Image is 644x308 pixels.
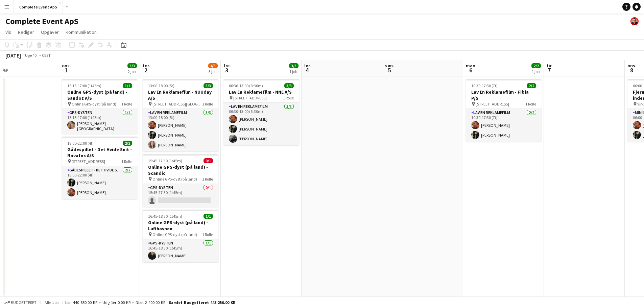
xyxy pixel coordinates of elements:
h3: Lav En Reklamefilm - NNE A/S [223,89,299,95]
span: [STREET_ADDRESS][GEOGRAPHIC_DATA] [152,101,202,106]
h3: Lav En Reklamefilm - Fibia P/S [466,89,542,101]
span: 1 [61,66,71,74]
button: Complete Event ApS [14,0,63,14]
span: Samlet budgetteret 443 250.00 KR [169,300,235,305]
span: 3/3 [289,63,299,68]
span: 18:00-22:00 (4t) [67,141,94,146]
h3: Gådespillet - Det Hvide Snit - Novafos A/S [62,146,138,159]
div: Løn 440 850.00 KR + Udgifter 0.00 KR + Diæt 2 400.00 KR = [65,300,235,305]
div: 1 job [532,69,541,74]
app-user-avatar: Christian Brøckner [630,17,639,25]
h3: Online GPS-dyst (på land) - Sandoz A/S [62,89,138,101]
span: Online GPS-dyst (på land) [152,232,197,237]
span: 13:00-18:00 (5t) [148,83,174,88]
span: 4/5 [208,63,218,68]
span: [STREET_ADDRESS] [72,159,105,164]
span: 6 [465,66,477,74]
a: Vis [3,28,14,37]
span: 8 [626,66,637,74]
span: 7 [546,66,553,74]
h3: Online GPS-dyst (på land) - Lufthavnen [143,219,218,232]
span: Kommunikation [66,29,97,35]
span: ons. [627,63,637,69]
span: 1/1 [123,83,132,88]
span: Rediger [18,29,34,35]
div: 3 job [209,69,217,74]
span: 1 Rolle [121,159,132,164]
span: 1 Rolle [525,101,536,106]
span: 2 [142,66,150,74]
a: Kommunikation [63,28,99,37]
div: CEST [42,53,51,58]
app-job-card: 18:00-22:00 (4t)2/2Gådespillet - Det Hvide Snit - Novafos A/S [STREET_ADDRESS]1 RolleGådespillet ... [62,137,138,199]
app-card-role: Lav En Reklamefilm3/306:30-13:00 (6t30m)[PERSON_NAME][PERSON_NAME][PERSON_NAME] [223,103,299,145]
span: 0/1 [204,158,213,163]
span: 1 Rolle [283,95,294,100]
span: [STREET_ADDRESS] [476,101,509,106]
span: 16:45-18:30 (1t45m) [148,214,182,219]
div: 2 job [128,69,137,74]
span: 3/3 [284,83,294,88]
span: Alle job [43,300,59,305]
app-card-role: Lav En Reklamefilm2/210:30-17:30 (7t)[PERSON_NAME][PERSON_NAME] [466,109,542,142]
span: tor. [143,63,150,69]
button: Budgetteret [3,299,38,306]
span: Budgetteret [11,300,37,305]
span: 1 Rolle [202,232,213,237]
span: 10:30-17:30 (7t) [471,83,498,88]
span: Opgaver [41,29,59,35]
span: ons. [62,63,71,69]
app-job-card: 13:00-18:00 (5t)3/3Lav En Reklamefilm - NUUday A/S [STREET_ADDRESS][GEOGRAPHIC_DATA]1 RolleLav En... [143,79,218,151]
app-job-card: 06:30-13:00 (6t30m)3/3Lav En Reklamefilm - NNE A/S [STREET_ADDRESS]1 RolleLav En Reklamefilm3/306... [223,79,299,145]
span: lør. [304,63,311,69]
div: 1 job [289,69,298,74]
span: tir. [547,63,553,69]
span: [STREET_ADDRESS] [233,95,267,100]
span: 1 Rolle [202,101,213,106]
app-job-card: 15:15-17:00 (1t45m)1/1Online GPS-dyst (på land) - Sandoz A/S Online GPS-dyst (på land)1 RolleGPS-... [62,79,138,134]
app-card-role: GPS-dysten0/115:45-17:30 (1t45m) [143,184,218,207]
span: 5 [384,66,394,74]
span: 3 [222,66,231,74]
h3: Online GPS-dyst (på land) - Scandic [143,164,218,176]
span: 15:15-17:00 (1t45m) [67,83,101,88]
span: 3/3 [127,63,137,68]
app-card-role: GPS-dysten1/115:15-17:00 (1t45m)[PERSON_NAME][GEOGRAPHIC_DATA] [62,109,138,134]
span: søn. [385,63,394,69]
span: 2/2 [531,63,541,68]
span: fre. [223,63,231,69]
span: Uge 40 [22,53,39,58]
app-job-card: 10:30-17:30 (7t)2/2Lav En Reklamefilm - Fibia P/S [STREET_ADDRESS]1 RolleLav En Reklamefilm2/210:... [466,79,542,142]
span: 1 Rolle [202,176,213,182]
app-card-role: Lav En Reklamefilm3/313:00-18:00 (5t)[PERSON_NAME][PERSON_NAME][PERSON_NAME] [143,109,218,151]
span: 2/2 [123,141,132,146]
div: [DATE] [5,52,21,59]
span: Online GPS-dyst (på land) [72,101,116,106]
app-card-role: GPS-dysten1/116:45-18:30 (1t45m)[PERSON_NAME] [143,239,218,262]
app-job-card: 16:45-18:30 (1t45m)1/1Online GPS-dyst (på land) - Lufthavnen Online GPS-dyst (på land)1 RolleGPS-... [143,210,218,262]
a: Opgaver [38,28,62,37]
app-job-card: 15:45-17:30 (1t45m)0/1Online GPS-dyst (på land) - Scandic Online GPS-dyst (på land)1 RolleGPS-dys... [143,154,218,207]
h1: Complete Event ApS [5,16,78,26]
span: 2/2 [527,83,536,88]
span: man. [466,63,477,69]
span: 1 Rolle [121,101,132,106]
span: 06:30-13:00 (6t30m) [229,83,263,88]
span: 15:45-17:30 (1t45m) [148,158,182,163]
app-card-role: Gådespillet - Det Hvide Snit2/218:00-22:00 (4t)[PERSON_NAME][PERSON_NAME] [62,166,138,199]
span: Vis [5,29,11,35]
span: Online GPS-dyst (på land) [152,176,197,182]
span: 1/1 [204,214,213,219]
span: 4 [303,66,311,74]
a: Rediger [15,28,37,37]
span: 3/3 [204,83,213,88]
h3: Lav En Reklamefilm - NUUday A/S [143,89,218,101]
